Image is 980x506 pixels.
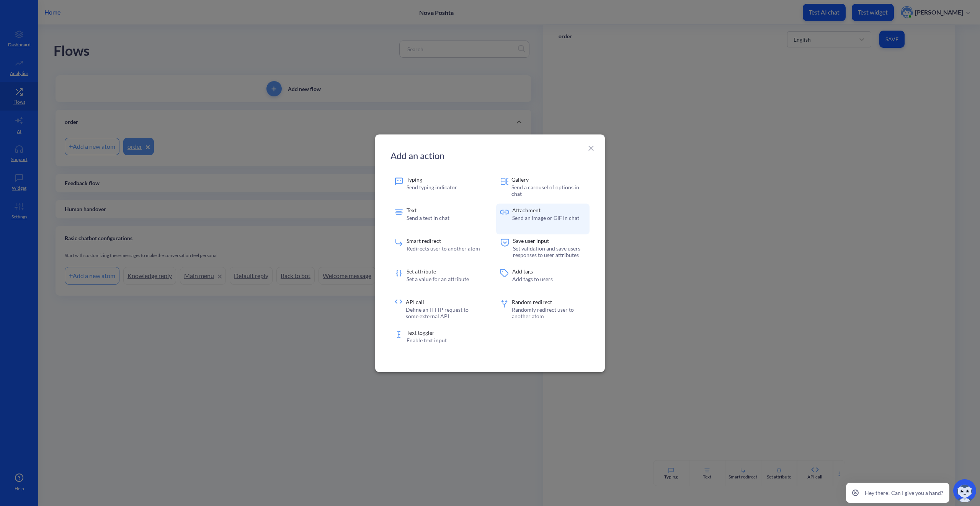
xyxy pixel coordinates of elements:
[953,479,976,502] img: copilot-icon.svg
[390,150,586,161] h2: Add an action
[512,275,553,282] p: Add tags to users
[406,306,480,319] p: Define an HTTP request to some external API
[512,299,586,304] p: Random redirect
[407,268,469,274] p: Set attribute
[513,245,586,258] p: Set validation and save users responses to user attributes
[511,184,586,197] p: Send a carousel of options in chat
[407,245,480,251] p: Redirects user to another atom
[407,214,449,221] p: Send a text in chat
[407,238,480,243] p: Smart redirect
[512,207,579,213] p: Attachment
[407,275,469,282] p: Set a value for an attribute
[511,177,586,182] p: Gallery
[512,306,586,319] p: Randomly redirect user to another atom
[512,214,579,221] p: Send an image or GIF in chat
[513,238,586,243] p: Save user input
[512,268,553,274] p: Add tags
[407,330,447,335] p: Text toggler
[407,337,447,343] p: Enable text input
[407,207,449,213] p: Text
[407,184,457,190] p: Send typing indicator
[406,299,480,304] p: API call
[407,177,457,182] p: Typing
[865,489,943,497] p: Hey there! Can I give you a hand?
